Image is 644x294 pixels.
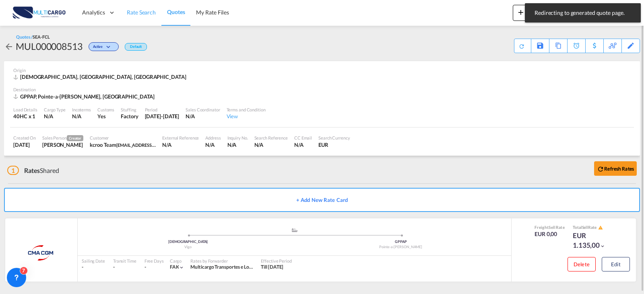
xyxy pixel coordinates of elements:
[179,265,184,270] md-icon: icon-chevron-down
[518,43,525,49] md-icon: icon-refresh
[516,7,526,17] md-icon: icon-plus 400-fg
[186,113,220,120] div: N/A
[7,166,19,175] span: 1
[113,258,136,264] div: Transit Time
[16,34,50,40] div: Quotes /SEA-FCL
[90,141,156,148] div: kcroo Team
[531,39,549,53] div: Save As Template
[513,5,549,21] button: icon-plus 400-fgNewicon-chevron-down
[167,8,185,15] span: Quotes
[162,141,199,148] div: N/A
[13,86,631,93] div: Destination
[170,264,179,270] span: FAK
[83,40,121,53] div: Change Status Here
[42,135,83,141] div: Sales Person
[318,135,350,141] div: Search Currency
[604,166,634,172] b: Refresh Rates
[4,42,14,51] md-icon: icon-arrow-left
[162,135,199,141] div: External Reference
[44,107,66,113] div: Cargo Type
[89,42,119,51] div: Change Status Here
[532,9,634,17] span: Redirecting to generated quote page.
[7,166,59,175] div: Shared
[13,67,631,73] div: Origin
[21,243,62,263] img: CMA CGM
[20,74,186,80] span: [DEMOGRAPHIC_DATA], [GEOGRAPHIC_DATA], [GEOGRAPHIC_DATA]
[261,264,283,271] div: Till 31 May 2026
[13,113,37,120] div: 40HC x 1
[205,141,221,148] div: N/A
[602,257,630,271] button: Edit
[121,107,138,113] div: Stuffing
[535,224,565,230] div: Freight Rate
[145,113,180,120] div: 24 Sep 2026
[93,44,105,52] span: Active
[227,135,248,141] div: Inquiry No.
[113,264,136,271] div: -
[196,9,229,16] span: My Rate Files
[13,73,188,80] div: ESVGO, Vigo, Europe
[594,161,637,176] button: icon-refreshRefresh Rates
[582,225,588,230] span: Sell
[186,107,220,113] div: Sales Coordinator
[261,258,291,264] div: Effective Period
[227,141,248,148] div: N/A
[24,167,40,174] span: Rates
[121,113,138,120] div: Factory Stuffing
[82,245,295,250] div: Vigo
[254,141,288,148] div: N/A
[573,224,613,231] div: Total Rate
[597,225,603,231] button: icon-alert
[82,8,105,16] span: Analytics
[116,142,188,148] span: [EMAIL_ADDRESS][DOMAIN_NAME]
[13,135,36,141] div: Created On
[105,45,114,49] md-icon: icon-chevron-down
[597,165,604,173] md-icon: icon-refresh
[82,239,295,245] div: [DEMOGRAPHIC_DATA]
[44,113,66,120] div: N/A
[33,34,50,39] span: SEA-FCL
[295,239,508,245] div: GPPAP
[97,107,114,113] div: Customs
[190,264,262,270] span: Multicargo Transportes e Logistica
[318,141,350,148] div: EUR
[127,9,156,16] span: Rate Search
[90,135,156,141] div: Customer
[227,107,266,113] div: Terms and Condition
[294,141,312,148] div: N/A
[145,107,180,113] div: Period
[13,141,36,148] div: 19 Sep 2025
[600,243,605,249] md-icon: icon-chevron-down
[144,264,146,271] div: -
[72,113,81,120] div: N/A
[549,225,555,230] span: Sell
[598,225,603,230] md-icon: icon-alert
[290,228,299,232] md-icon: assets/icons/custom/ship-fill.svg
[12,4,66,22] img: 82db67801a5411eeacfdbd8acfa81e61.png
[227,113,266,120] div: View
[16,40,83,53] div: MUL000008513
[573,231,613,250] div: EUR 1.135,00
[4,188,640,212] button: + Add New Rate Card
[97,113,114,120] div: Yes
[13,93,157,100] div: GPPAP, Pointe-a-Pitre, Europe
[261,264,283,270] span: Till [DATE]
[82,258,105,264] div: Sailing Date
[516,9,546,15] span: New
[295,245,508,250] div: Pointe-a-[PERSON_NAME]
[254,135,288,141] div: Search Reference
[144,258,164,264] div: Free Days
[125,43,147,51] div: Default
[190,264,253,271] div: Multicargo Transportes e Logistica
[170,258,185,264] div: Cargo
[518,39,527,49] div: Quote PDF is not available at this time
[294,135,312,141] div: CC Email
[568,257,596,271] button: Delete
[42,141,83,148] div: Ricardo Santos
[13,107,37,113] div: Load Details
[4,40,16,53] div: icon-arrow-left
[72,107,91,113] div: Incoterms
[205,135,221,141] div: Address
[82,264,105,271] div: -
[190,258,253,264] div: Rates by Forwarder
